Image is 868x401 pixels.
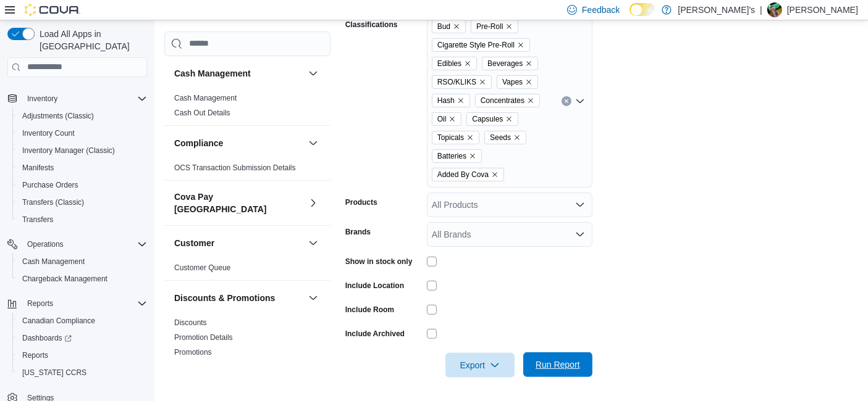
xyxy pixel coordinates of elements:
[523,352,592,377] button: Run Report
[432,131,479,144] span: Topicals
[432,94,470,107] span: Hash
[27,94,57,104] span: Inventory
[432,168,504,181] span: Added By Cova
[164,260,331,279] div: Customer
[35,28,147,52] span: Load All Apps in [GEOGRAPHIC_DATA]
[345,305,394,315] label: Include Room
[12,107,152,125] button: Adjustments (Classic)
[17,160,147,175] span: Manifests
[17,126,80,141] a: Inventory Count
[505,23,513,30] button: Remove Pre-Roll from selection in this group
[174,136,303,149] button: Compliance
[174,190,303,215] button: Cova Pay [GEOGRAPHIC_DATA]
[562,96,571,106] button: Clear input
[2,236,152,253] button: Operations
[164,315,331,364] div: Discounts & Promotions
[306,135,321,150] button: Compliance
[174,347,212,357] span: Promotions
[174,108,230,117] a: Cash Out Details
[22,197,84,207] span: Transfers (Classic)
[174,236,214,249] h3: Customer
[12,329,152,347] a: Dashboards
[22,296,147,311] span: Reports
[174,162,296,172] span: OCS Transaction Submission Details
[17,212,147,227] span: Transfers
[345,197,377,207] label: Products
[174,332,233,342] span: Promotion Details
[12,253,152,270] button: Cash Management
[17,212,58,227] a: Transfers
[437,94,455,107] span: Hash
[22,237,69,252] button: Operations
[630,3,655,16] input: Dark Mode
[17,313,147,328] span: Canadian Compliance
[445,353,515,378] button: Export
[437,168,489,181] span: Added By Cova
[12,125,152,142] button: Inventory Count
[345,20,398,30] label: Classifications
[513,134,521,141] button: Remove Seeds from selection in this group
[12,176,152,194] button: Purchase Orders
[174,236,303,249] button: Customer
[17,331,147,345] span: Dashboards
[17,348,53,363] a: Reports
[437,20,450,33] span: Bud
[164,90,331,125] div: Cash Management
[12,194,152,211] button: Transfers (Classic)
[12,211,152,228] button: Transfers
[345,227,371,237] label: Brands
[22,257,85,267] span: Cash Management
[517,41,525,49] button: Remove Cigarette Style Pre-Roll from selection in this group
[469,152,476,160] button: Remove Batteries from selection in this group
[2,90,152,107] button: Inventory
[174,318,207,326] a: Discounts
[174,93,237,102] a: Cash Management
[17,143,120,158] a: Inventory Manager (Classic)
[536,358,580,371] span: Run Report
[25,4,80,16] img: Cova
[466,134,474,141] button: Remove Topicals from selection in this group
[22,91,62,106] button: Inventory
[767,2,782,17] div: Leslie Muller
[174,291,275,304] h3: Discounts & Promotions
[22,316,95,326] span: Canadian Compliance
[12,159,152,176] button: Manifests
[17,195,147,210] span: Transfers (Classic)
[17,178,147,192] span: Purchase Orders
[12,347,152,364] button: Reports
[482,57,538,70] span: Beverages
[787,2,858,17] p: [PERSON_NAME]
[345,257,413,267] label: Show in stock only
[174,262,230,272] span: Customer Queue
[174,67,303,79] button: Cash Management
[174,317,207,327] span: Discounts
[17,109,147,123] span: Adjustments (Classic)
[17,271,147,286] span: Chargeback Management
[174,67,251,79] h3: Cash Management
[432,57,477,70] span: Edibles
[437,150,466,162] span: Batteries
[12,364,152,381] button: [US_STATE] CCRS
[575,200,585,210] button: Open list of options
[432,149,482,163] span: Batteries
[22,180,78,190] span: Purchase Orders
[466,112,518,126] span: Capsules
[22,128,75,138] span: Inventory Count
[306,65,321,80] button: Cash Management
[481,94,525,107] span: Concentrates
[464,60,471,67] button: Remove Edibles from selection in this group
[17,313,100,328] a: Canadian Compliance
[472,113,503,125] span: Capsules
[22,215,53,225] span: Transfers
[497,75,538,89] span: Vapes
[437,76,476,88] span: RSO/KLIKS
[678,2,755,17] p: [PERSON_NAME]'s
[345,329,405,339] label: Include Archived
[17,195,89,210] a: Transfers (Classic)
[22,333,72,343] span: Dashboards
[22,146,115,155] span: Inventory Manager (Classic)
[2,295,152,312] button: Reports
[491,171,499,178] button: Remove Added By Cova from selection in this group
[437,39,515,51] span: Cigarette Style Pre-Roll
[22,111,94,121] span: Adjustments (Classic)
